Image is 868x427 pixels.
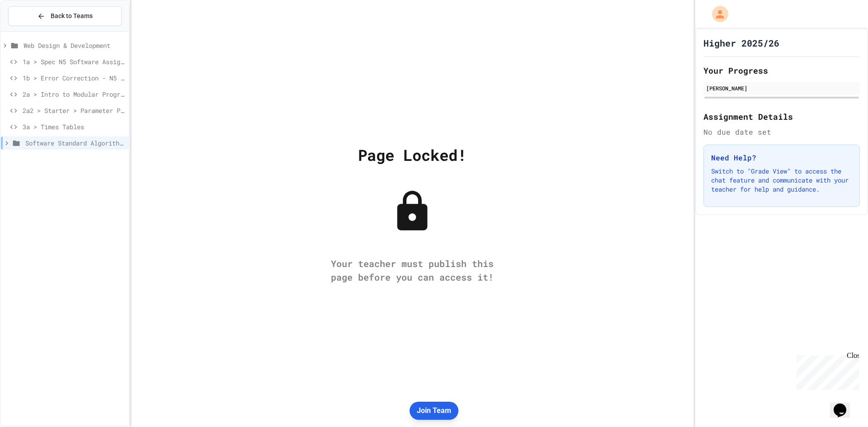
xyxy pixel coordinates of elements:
[703,4,731,24] div: My Account
[830,391,859,418] iframe: chat widget
[23,106,125,115] span: 2a2 > Starter > Parameter Passing
[23,57,125,66] span: 1a > Spec N5 Software Assignment
[23,89,125,99] span: 2a > Intro to Modular Programming
[703,37,779,49] h1: Higher 2025/26
[24,41,125,50] span: Web Design & Development
[703,127,860,137] div: No due date set
[322,257,503,284] div: Your teacher must publish this page before you can access it!
[410,402,458,420] button: Join Team
[706,84,857,92] div: [PERSON_NAME]
[711,167,852,194] p: Switch to "Grade View" to access the chat feature and communicate with your teacher for help and ...
[51,11,93,21] span: Back to Teams
[8,6,122,26] button: Back to Teams
[358,143,467,166] div: Page Locked!
[23,73,125,83] span: 1b > Error Correction - N5 Spec
[25,138,125,148] span: Software Standard Algorithms
[793,352,859,390] iframe: chat widget
[4,4,62,57] div: Chat with us now!Close
[23,122,125,131] span: 3a > Times Tables
[703,64,860,77] h2: Your Progress
[703,110,860,123] h2: Assignment Details
[711,152,852,163] h3: Need Help?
